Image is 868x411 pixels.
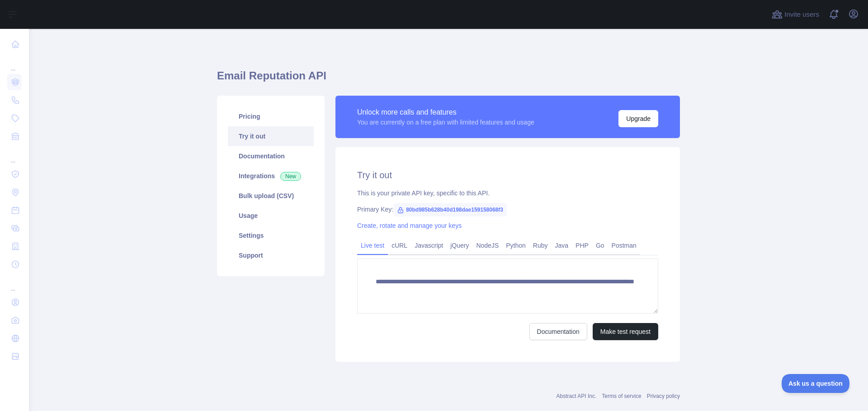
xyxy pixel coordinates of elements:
[228,126,314,146] a: Try it out
[280,172,301,181] span: New
[228,186,314,206] a: Bulk upload (CSV)
[357,118,534,127] div: You are currently on a free plan with limited features and usage
[557,393,597,399] a: Abstract API Inc.
[411,238,447,253] a: Javascript
[647,393,680,399] a: Privacy policy
[357,205,658,214] div: Primary Key:
[357,238,388,253] a: Live test
[602,393,641,399] a: Terms of service
[572,238,592,253] a: PHP
[228,206,314,226] a: Usage
[608,238,640,253] a: Postman
[529,238,552,253] a: Ruby
[7,146,22,164] div: ...
[592,238,608,253] a: Go
[393,203,507,217] span: 80bd985b628b40d198dae159158068f3
[7,274,22,292] div: ...
[447,238,472,253] a: jQuery
[357,189,658,198] div: This is your private API key, specific to this API.
[529,323,587,340] a: Documentation
[782,374,850,393] iframe: Toggle Customer Support
[784,9,819,20] span: Invite users
[228,166,314,186] a: Integrations New
[357,222,462,229] a: Create, rotate and manage your keys
[472,238,502,253] a: NodeJS
[228,245,314,265] a: Support
[502,238,529,253] a: Python
[618,110,658,127] button: Upgrade
[228,106,314,126] a: Pricing
[228,226,314,245] a: Settings
[770,7,821,22] button: Invite users
[357,169,658,181] h2: Try it out
[217,69,680,90] h1: Email Reputation API
[552,238,572,253] a: Java
[593,323,658,340] button: Make test request
[7,54,22,72] div: ...
[388,238,411,253] a: cURL
[357,107,534,118] div: Unlock more calls and features
[228,146,314,166] a: Documentation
